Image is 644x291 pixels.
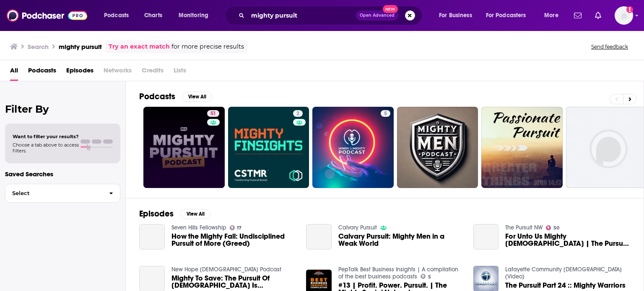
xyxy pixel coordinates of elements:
button: Send feedback [589,43,631,50]
span: Charts [144,10,162,21]
a: 5 [312,107,394,188]
span: Mighty To Save: The Pursuit Of [DEMOGRAPHIC_DATA] Is Undeniable [171,275,296,289]
button: open menu [98,9,140,22]
button: open menu [433,9,483,22]
a: New Hope Church Podcast [171,266,281,273]
span: New [383,5,398,13]
img: Podchaser - Follow, Share and Rate Podcasts [7,8,87,23]
span: for more precise results [171,42,244,52]
a: Calvary Pursuit [338,224,377,231]
a: For Unto Us Mighty God | The Pursuit | 12.16.24 | Jude Fouquier [505,233,630,247]
a: Episodes [66,64,93,81]
a: 5 [421,274,431,279]
span: 5 [428,275,431,279]
a: Seven Hills Fellowship [171,224,226,231]
a: PepTalk Best Business Insights | A compilation of the best business podcasts [338,266,458,280]
span: For Podcasters [486,10,526,21]
span: Networks [104,64,132,81]
img: User Profile [615,6,633,25]
a: Lafayette Community Church (Video) [505,266,622,280]
a: How the Mighty Fall: Undisciplined Pursuit of More (Greed) [139,224,165,250]
span: Lists [174,64,186,81]
a: EpisodesView All [139,209,210,219]
a: 17 [230,225,242,230]
span: For Business [439,10,472,21]
a: The Pursuit Part 24 :: Mighty Warriors [505,282,626,289]
a: 2 [293,110,303,117]
a: Charts [139,9,167,22]
h3: Search [28,43,49,51]
span: More [544,10,558,21]
span: Choose a tab above to access filters. [13,142,79,154]
button: Open AdvancedNew [356,10,398,21]
a: How the Mighty Fall: Undisciplined Pursuit of More (Greed) [171,233,296,247]
h2: Podcasts [139,91,175,102]
h2: Filter By [5,103,120,115]
span: Want to filter your results? [13,134,79,139]
button: View All [180,209,210,219]
a: Calvary Pursuit: Mighty Men in a Weak World [338,233,463,247]
a: For Unto Us Mighty God | The Pursuit | 12.16.24 | Jude Fouquier [473,224,499,250]
a: 51 [207,110,219,117]
p: Saved Searches [5,170,120,178]
a: All [10,64,18,81]
span: Monitoring [179,10,208,21]
button: open menu [480,9,538,22]
a: Mighty To Save: The Pursuit Of God Is Undeniable [171,275,296,289]
div: Search podcasts, credits, & more... [233,6,430,25]
span: For Unto Us Mighty [DEMOGRAPHIC_DATA] | The Pursuit | [DATE] | [PERSON_NAME] [505,233,630,247]
a: Podcasts [28,64,56,81]
input: Search podcasts, credits, & more... [248,9,356,22]
a: 2 [228,107,309,188]
span: Podcasts [104,10,129,21]
a: 5 [381,110,390,117]
span: 50 [553,226,559,230]
span: 51 [210,110,216,118]
button: Show profile menu [615,6,633,25]
span: 5 [384,110,387,118]
h3: mighty pursuit [59,43,102,51]
span: Logged in as NickG [615,6,633,25]
a: Show notifications dropdown [571,8,585,23]
a: Show notifications dropdown [592,8,605,23]
span: 17 [237,226,241,230]
a: 50 [546,225,559,230]
span: 2 [296,110,299,118]
button: Select [5,184,120,203]
span: Credits [142,64,164,81]
a: PodcastsView All [139,91,212,102]
button: open menu [173,9,219,22]
a: Try an exact match [109,42,170,52]
button: open menu [538,9,569,22]
a: The Pursuit NW [505,224,543,231]
svg: Add a profile image [626,6,633,13]
button: View All [182,92,212,102]
span: Select [5,191,102,196]
a: 51 [143,107,225,188]
span: Open Advanced [360,13,395,18]
a: Calvary Pursuit: Mighty Men in a Weak World [306,224,332,250]
h2: Episodes [139,209,174,219]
